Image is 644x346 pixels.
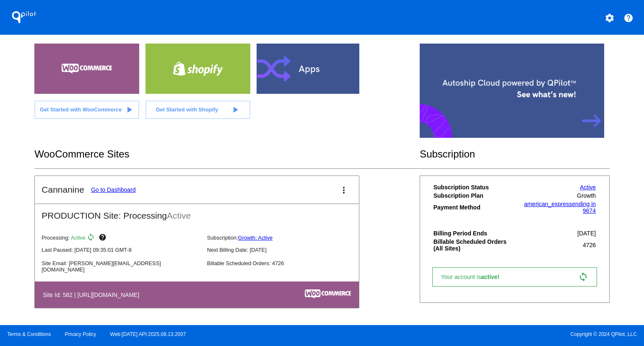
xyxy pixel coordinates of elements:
mat-icon: help [99,233,109,243]
th: Subscription Plan [433,192,515,199]
th: Billing Period Ends [433,230,515,237]
mat-icon: settings [605,13,615,23]
h4: Site Id: 582 | [URL][DOMAIN_NAME] [43,292,143,298]
span: 4726 [583,242,596,248]
mat-icon: sync [578,272,588,282]
a: Active [580,184,596,191]
span: american_express [524,201,572,207]
a: Go to Dashboard [91,186,136,193]
a: Terms & Conditions [7,331,51,337]
h2: Cannanine [42,185,84,195]
th: Billable Scheduled Orders (All Sites) [433,238,515,252]
h2: Subscription [420,148,610,160]
th: Payment Method [433,200,515,214]
a: Web:[DATE] API:2025.08.13.2007 [110,331,186,337]
mat-icon: play_arrow [230,105,240,115]
p: Next Billing Date: [DATE] [207,247,366,253]
p: Last Paused: [DATE] 09:35:01 GMT-8 [42,247,200,253]
mat-icon: help [623,13,634,23]
span: active! [481,274,504,280]
span: Get Started with Shopify [156,106,218,113]
span: [DATE] [577,230,596,237]
span: Get Started with WooCommerce [40,106,122,113]
mat-icon: sync [87,233,97,243]
a: Your account isactive! sync [432,267,597,287]
span: Your account is [441,274,508,280]
a: Growth: Active [238,235,273,241]
mat-icon: more_vert [339,185,349,195]
h1: QPilot [7,9,41,26]
a: Get Started with WooCommerce [34,101,139,119]
th: Subscription Status [433,183,515,191]
h2: WooCommerce Sites [34,148,420,160]
p: Subscription: [207,235,366,241]
p: Billable Scheduled Orders: 4726 [207,260,366,266]
a: Privacy Policy [65,331,96,337]
span: Active [167,211,191,220]
p: Processing: [42,233,200,243]
h2: PRODUCTION Site: Processing [35,204,359,221]
mat-icon: play_arrow [124,105,134,115]
span: Active [71,235,86,241]
span: Growth [577,192,596,199]
a: Get Started with Shopify [145,101,250,119]
a: american_expressending in 9674 [524,201,596,214]
p: Site Email: [PERSON_NAME][EMAIL_ADDRESS][DOMAIN_NAME] [42,260,200,273]
span: Copyright © 2024 QPilot, LLC [329,331,637,337]
img: c53aa0e5-ae75-48aa-9bee-956650975ee5 [305,289,351,299]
